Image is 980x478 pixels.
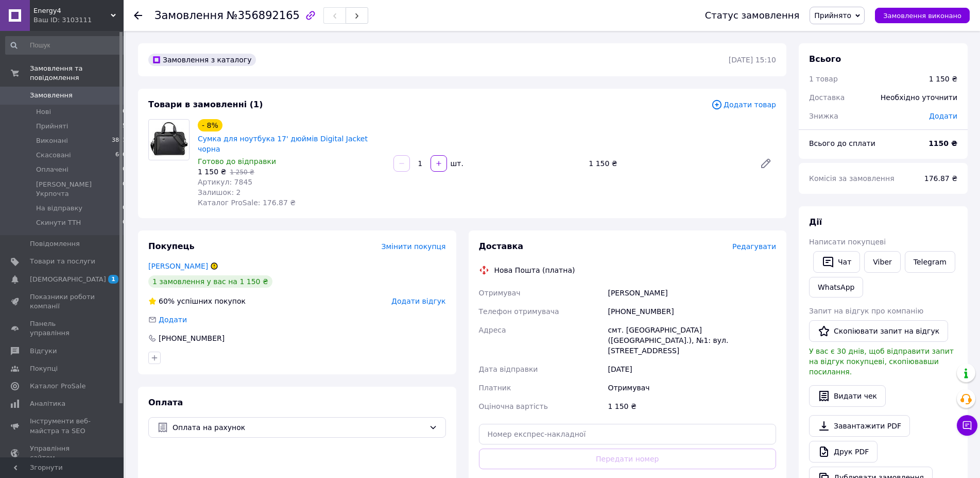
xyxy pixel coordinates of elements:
[929,112,957,120] span: Додати
[123,107,126,117] span: 0
[30,292,95,311] span: Показники роботи компанії
[149,122,189,157] img: Сумка для ноутбука 17' дюймів Digital Jacket чорна
[148,241,195,251] span: Покупець
[809,217,822,227] span: Дії
[809,307,923,315] span: Запит на відгук про компанію
[479,307,559,316] span: Телефон отримувача
[809,385,886,407] button: Видати чек
[606,284,778,302] div: [PERSON_NAME]
[606,321,778,360] div: смт. [GEOGRAPHIC_DATA] ([GEOGRAPHIC_DATA].), №1: вул. [STREET_ADDRESS]
[123,122,126,131] span: 5
[30,239,80,249] span: Повідомлення
[606,302,778,321] div: [PHONE_NUMBER]
[957,415,977,436] button: Чат з покупцем
[159,316,187,324] span: Додати
[929,139,957,147] b: 1150 ₴
[30,91,73,100] span: Замовлення
[36,165,68,174] span: Оплачені
[30,257,95,266] span: Товари та послуги
[30,364,58,373] span: Покупці
[123,204,126,213] span: 0
[115,151,126,160] span: 660
[30,444,95,463] span: Управління сайтом
[30,417,95,435] span: Інструменти веб-майстра та SEO
[36,204,82,213] span: На відправку
[5,36,127,55] input: Пошук
[448,158,465,169] div: шт.
[809,347,954,376] span: У вас є 30 днів, щоб відправити запит на відгук покупцеві, скопіювавши посилання.
[606,360,778,378] div: [DATE]
[198,178,252,186] span: Артикул: 7845
[492,265,578,275] div: Нова Пошта (платна)
[30,399,65,408] span: Аналітика
[33,6,111,15] span: Energy4
[479,241,524,251] span: Доставка
[198,188,241,196] span: Залишок: 2
[198,157,276,166] span: Готово до відправки
[809,238,886,246] span: Написати покупцеві
[30,319,95,338] span: Панель управління
[159,297,175,305] span: 60%
[809,415,910,437] a: Завантажити PDF
[36,151,71,160] span: Скасовані
[148,296,246,306] div: успішних покупок
[929,74,957,84] div: 1 150 ₴
[123,180,126,199] span: 0
[705,10,800,21] div: Статус замовлення
[391,297,445,305] span: Додати відгук
[606,378,778,397] div: Отримувач
[606,397,778,416] div: 1 150 ₴
[809,54,841,64] span: Всього
[30,347,57,356] span: Відгуки
[148,398,183,407] span: Оплата
[874,86,964,109] div: Необхідно уточнити
[809,277,863,298] a: WhatsApp
[30,382,85,391] span: Каталог ProSale
[809,112,838,120] span: Знижка
[924,174,957,183] span: 176.87 ₴
[809,93,845,102] span: Доставка
[123,218,126,227] span: 0
[813,251,860,273] button: Чат
[30,64,124,83] span: Замовлення та повідомлення
[814,11,851,20] span: Прийнято
[809,441,878,463] a: Друк PDF
[809,75,838,83] span: 1 товар
[875,8,970,23] button: Замовлення виконано
[479,289,521,297] span: Отримувач
[227,9,300,22] span: №356892165
[112,136,126,145] span: 3861
[883,12,961,20] span: Замовлення виконано
[158,333,226,343] div: [PHONE_NUMBER]
[108,275,118,284] span: 1
[198,199,296,207] span: Каталог ProSale: 176.87 ₴
[732,242,776,251] span: Редагувати
[584,156,751,171] div: 1 150 ₴
[198,119,222,131] div: - 8%
[230,169,254,176] span: 1 250 ₴
[479,424,777,444] input: Номер експрес-накладної
[36,218,81,227] span: Скинути ТТН
[30,275,106,284] span: [DEMOGRAPHIC_DATA]
[711,99,776,110] span: Додати товар
[479,326,506,334] span: Адреса
[123,165,126,174] span: 0
[382,242,446,251] span: Змінити покупця
[148,275,272,288] div: 1 замовлення у вас на 1 150 ₴
[33,15,124,25] div: Ваш ID: 3103111
[905,251,955,273] a: Telegram
[36,122,68,131] span: Прийняті
[809,139,875,147] span: Всього до сплати
[198,168,226,176] span: 1 150 ₴
[36,180,123,199] span: [PERSON_NAME] Укрпочта
[173,422,425,433] span: Оплата на рахунок
[479,384,511,392] span: Платник
[198,135,368,153] a: Сумка для ноутбука 17' дюймів Digital Jacket чорна
[36,107,51,117] span: Нові
[755,153,776,174] a: Редагувати
[479,365,538,373] span: Дата відправки
[729,56,776,64] time: [DATE] 15:10
[36,136,68,145] span: Виконані
[479,402,548,410] span: Оціночна вартість
[809,174,895,183] span: Комісія за замовлення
